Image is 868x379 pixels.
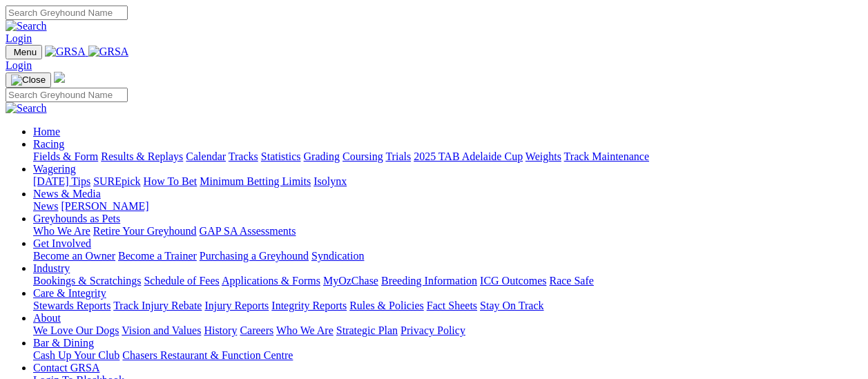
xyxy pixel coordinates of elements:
[33,287,106,299] a: Care & Integrity
[33,349,862,362] div: Bar & Dining
[33,225,862,237] div: Greyhounds as Pets
[261,150,301,162] a: Statistics
[480,275,546,286] a: ICG Outcomes
[343,150,383,162] a: Coursing
[323,275,378,286] a: MyOzChase
[6,45,42,59] button: Toggle navigation
[336,324,398,336] a: Strategic Plan
[33,275,862,287] div: Industry
[304,150,340,162] a: Grading
[200,225,296,237] a: GAP SA Assessments
[6,72,51,88] button: Toggle navigation
[385,150,411,162] a: Trials
[33,213,120,224] a: Greyhounds as Pets
[240,324,273,336] a: Careers
[33,150,98,162] a: Fields & Form
[33,188,101,200] a: News & Media
[6,59,32,71] a: Login
[122,324,201,336] a: Vision and Values
[33,250,862,262] div: Get Involved
[6,20,47,32] img: Search
[33,337,94,349] a: Bar & Dining
[549,275,593,286] a: Race Safe
[33,150,862,163] div: Racing
[33,300,862,312] div: Care & Integrity
[222,275,320,286] a: Applications & Forms
[204,324,237,336] a: History
[349,300,424,311] a: Rules & Policies
[6,88,128,102] input: Search
[271,300,347,311] a: Integrity Reports
[88,46,129,58] img: GRSA
[33,250,115,262] a: Become an Owner
[200,250,309,262] a: Purchasing a Greyhound
[33,324,862,337] div: About
[6,102,47,115] img: Search
[14,47,37,57] span: Menu
[33,324,119,336] a: We Love Our Dogs
[33,225,90,237] a: Who We Are
[401,324,465,336] a: Privacy Policy
[122,349,293,361] a: Chasers Restaurant & Function Centre
[480,300,543,311] a: Stay On Track
[33,275,141,286] a: Bookings & Scratchings
[33,362,99,373] a: Contact GRSA
[33,300,110,311] a: Stewards Reports
[33,126,60,137] a: Home
[6,6,128,20] input: Search
[276,324,334,336] a: Who We Are
[61,200,148,212] a: [PERSON_NAME]
[93,225,197,237] a: Retire Your Greyhound
[11,75,46,86] img: Close
[33,163,76,175] a: Wagering
[427,300,477,311] a: Fact Sheets
[525,150,561,162] a: Weights
[33,200,862,213] div: News & Media
[314,175,347,187] a: Isolynx
[113,300,202,311] a: Track Injury Rebate
[144,175,197,187] a: How To Bet
[33,138,64,150] a: Racing
[93,175,140,187] a: SUREpick
[33,262,70,274] a: Industry
[6,32,32,44] a: Login
[414,150,523,162] a: 2025 TAB Adelaide Cup
[381,275,477,286] a: Breeding Information
[118,250,197,262] a: Become a Trainer
[33,349,119,361] a: Cash Up Your Club
[101,150,183,162] a: Results & Replays
[229,150,258,162] a: Tracks
[564,150,649,162] a: Track Maintenance
[204,300,269,311] a: Injury Reports
[311,250,364,262] a: Syndication
[186,150,226,162] a: Calendar
[33,237,91,249] a: Get Involved
[144,275,219,286] a: Schedule of Fees
[33,175,862,188] div: Wagering
[33,200,58,212] a: News
[200,175,311,187] a: Minimum Betting Limits
[33,175,90,187] a: [DATE] Tips
[33,312,61,324] a: About
[54,72,65,83] img: logo-grsa-white.png
[45,46,86,58] img: GRSA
